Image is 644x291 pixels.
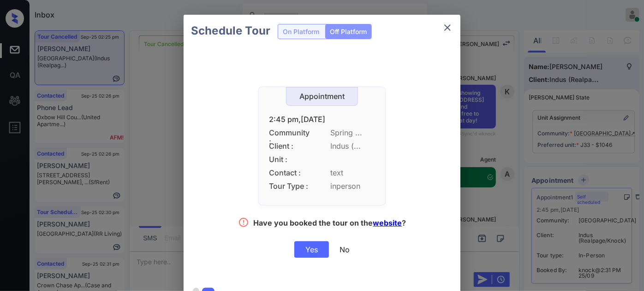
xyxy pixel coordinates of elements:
[330,182,375,191] span: inperson
[330,142,375,151] span: Indus (...
[184,15,278,47] h2: Schedule Tour
[269,142,310,151] span: Client :
[294,241,329,258] div: Yes
[330,128,375,137] span: Spring ...
[269,128,310,137] span: Community :
[269,155,310,164] span: Unit :
[340,245,350,254] div: No
[254,218,406,230] div: Have you booked the tour on the ?
[438,18,457,37] button: close
[269,182,310,191] span: Tour Type :
[330,169,375,177] span: text
[269,115,375,124] div: 2:45 pm,[DATE]
[286,92,358,101] div: Appointment
[269,169,310,177] span: Contact :
[373,218,402,227] a: website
